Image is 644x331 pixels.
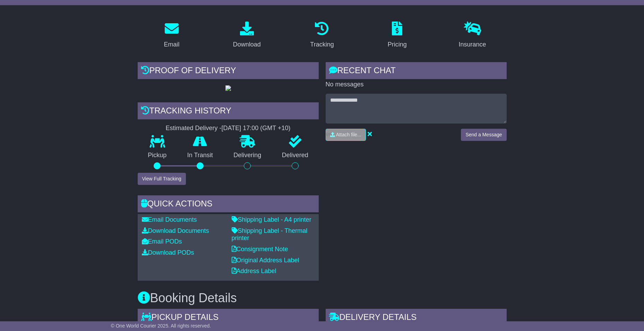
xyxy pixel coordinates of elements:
[138,102,319,121] div: Tracking history
[142,227,209,234] a: Download Documents
[142,238,182,245] a: Email PODs
[326,309,507,328] div: Delivery Details
[232,257,299,264] a: Original Address Label
[164,40,179,49] div: Email
[111,323,211,329] span: © One World Courier 2025. All rights reserved.
[326,81,507,88] p: No messages
[310,40,334,49] div: Tracking
[142,249,194,256] a: Download PODs
[326,62,507,81] div: RECENT CHAT
[232,216,311,223] a: Shipping Label - A4 printer
[142,216,197,223] a: Email Documents
[138,309,319,328] div: Pickup Details
[223,152,272,159] p: Delivering
[138,291,507,305] h3: Booking Details
[138,195,319,214] div: Quick Actions
[229,19,265,52] a: Download
[232,246,288,253] a: Consignment Note
[177,152,223,159] p: In Transit
[306,19,338,52] a: Tracking
[159,19,184,52] a: Email
[138,152,177,159] p: Pickup
[138,125,319,132] div: Estimated Delivery -
[388,40,407,49] div: Pricing
[138,173,186,185] button: View Full Tracking
[138,62,319,81] div: Proof of Delivery
[454,19,491,52] a: Insurance
[225,85,231,91] img: GetPodImage
[233,40,261,49] div: Download
[232,268,276,274] a: Address Label
[383,19,411,52] a: Pricing
[222,125,291,132] div: [DATE] 17:00 (GMT +10)
[461,129,506,141] button: Send a Message
[232,227,308,242] a: Shipping Label - Thermal printer
[459,40,486,49] div: Insurance
[272,152,319,159] p: Delivered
